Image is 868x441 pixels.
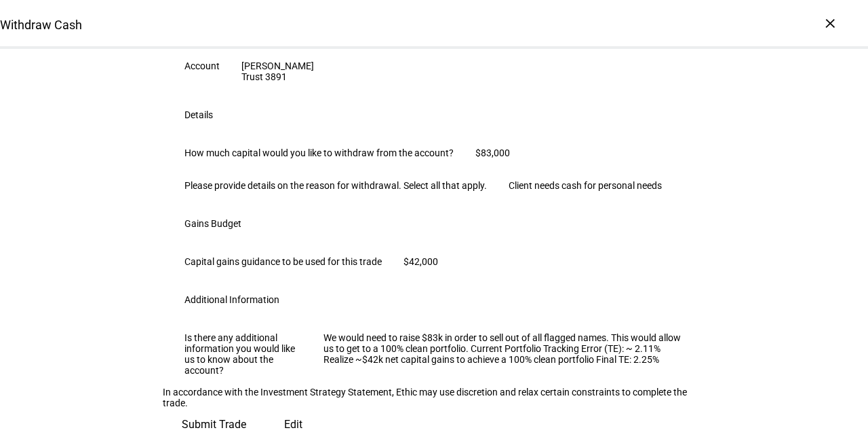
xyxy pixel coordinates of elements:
[323,332,684,365] div: We would need to raise $83k in order to sell out of all flagged names. This would allow us to get...
[184,60,220,71] div: Account
[509,180,662,191] div: Client needs cash for personal needs
[265,408,321,441] button: Edit
[403,256,438,267] div: $42,000
[184,109,213,120] div: Details
[475,147,510,158] div: $83,000
[163,408,265,441] button: Submit Trade
[163,387,705,408] div: In accordance with the Investment Strategy Statement, Ethic may use discretion and relax certain ...
[184,256,382,267] div: Capital gains guidance to be used for this trade
[184,218,241,229] div: Gains Budget
[184,147,454,158] div: How much capital would you like to withdraw from the account?
[284,408,302,441] span: Edit
[182,408,246,441] span: Submit Trade
[184,180,487,191] div: Please provide details on the reason for withdrawal. Select all that apply.
[819,12,841,34] div: ×
[184,294,279,305] div: Additional Information
[241,60,314,71] div: [PERSON_NAME]
[241,71,314,82] div: Trust 3891
[184,332,302,376] div: Is there any additional information you would like us to know about the account?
